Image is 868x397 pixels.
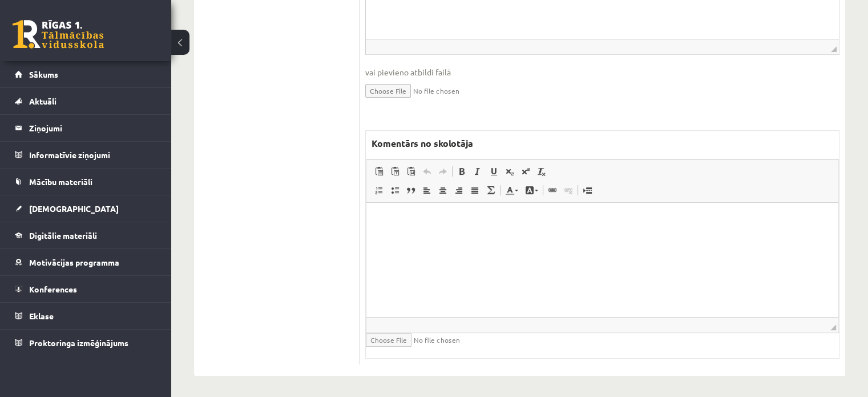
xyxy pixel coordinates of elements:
[371,164,387,179] a: Ielīmēt (vadīšanas taustiņš+V)
[15,169,157,195] a: Mācību materiāli
[435,164,451,179] a: Atkārtot (vadīšanas taustiņš+Y)
[29,177,92,187] span: Mācību materiāli
[387,164,403,179] a: Ievietot kā vienkāršu tekstu (vadīšanas taustiņš+pārslēgšanas taustiņš+V)
[15,222,157,248] a: Digitālie materiāli
[403,183,419,198] a: Bloka citāts
[29,311,54,321] span: Eklase
[29,203,119,214] span: [DEMOGRAPHIC_DATA]
[522,183,542,198] a: Fona krāsa
[29,230,97,240] span: Digitālie materiāli
[29,115,157,141] legend: Ziņojumi
[502,164,518,179] a: Apakšraksts
[366,131,479,156] label: Komentārs no skolotāja
[29,338,128,348] span: Proktoringa izmēģinājums
[830,324,836,330] span: Mērogot
[467,183,483,198] a: Izlīdzināt malas
[483,183,499,198] a: Math
[365,66,839,78] span: vai pievieno atbildi failā
[419,164,435,179] a: Atcelt (vadīšanas taustiņš+Z)
[29,284,77,294] span: Konferences
[435,183,451,198] a: Centrēti
[15,249,157,275] a: Motivācijas programma
[15,303,157,329] a: Eklase
[454,164,470,179] a: Treknraksts (vadīšanas taustiņš+B)
[13,20,104,49] a: Rīgas 1. Tālmācības vidusskola
[544,183,560,198] a: Saite (vadīšanas taustiņš+K)
[419,183,435,198] a: Izlīdzināt pa kreisi
[371,183,387,198] a: Ievietot/noņemt numurētu sarakstu
[579,183,595,198] a: Ievietot lapas pārtraukumu drukai
[486,164,502,179] a: Pasvītrojums (vadīšanas taustiņš+U)
[15,142,157,168] a: Informatīvie ziņojumi
[29,69,58,79] span: Sākums
[831,46,837,52] span: Mērogot
[534,164,550,179] a: Noņemt stilus
[518,164,534,179] a: Augšraksts
[15,88,157,114] a: Aktuāli
[11,11,462,23] body: Bagātinātā teksta redaktors, wiswyg-editor-user-answer-47024940444900
[29,96,56,106] span: Aktuāli
[470,164,486,179] a: Slīpraksts (vadīšanas taustiņš+I)
[387,183,403,198] a: Ievietot/noņemt sarakstu ar aizzīmēm
[15,195,157,222] a: [DEMOGRAPHIC_DATA]
[502,183,522,198] a: Teksta krāsa
[560,183,576,198] a: Atsaistīt
[29,257,119,267] span: Motivācijas programma
[15,276,157,302] a: Konferences
[403,164,419,179] a: Ievietot no Worda
[15,115,157,141] a: Ziņojumi
[366,203,838,317] iframe: Bagātinātā teksta redaktors, wiswyg-editor-47024993362020-1757576972-41
[29,142,157,168] legend: Informatīvie ziņojumi
[15,61,157,87] a: Sākums
[451,183,467,198] a: Izlīdzināt pa labi
[15,330,157,356] a: Proktoringa izmēģinājums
